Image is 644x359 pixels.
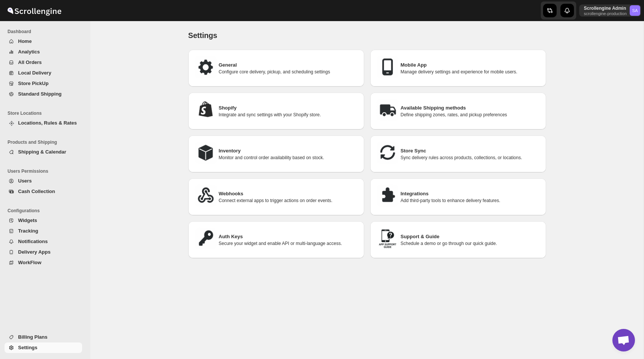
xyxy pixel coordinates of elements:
[18,189,55,194] span: Cash Collection
[5,257,82,268] button: WorkFlow
[401,155,540,161] p: Sync delivery rules across products, collections, or locations.
[612,329,635,351] div: Open chat
[18,334,47,340] span: Billing Plans
[5,332,82,342] button: Billing Plans
[401,147,540,155] h3: Store Sync
[8,139,85,145] span: Products and Shipping
[18,345,37,350] span: Settings
[219,147,358,155] h3: Inventory
[219,198,358,204] p: Connect external apps to trigger actions on order events.
[18,38,32,44] span: Home
[18,149,66,155] span: Shipping & Calendar
[219,61,358,69] h3: General
[188,31,217,40] span: Settings
[194,56,217,78] img: General
[219,112,358,118] p: Integrate and sync settings with your Shopify store.
[5,226,82,236] button: Tracking
[401,198,540,204] p: Add third-party tools to enhance delivery features.
[194,184,217,207] img: Webhooks
[5,147,82,157] button: Shipping & Calendar
[376,56,399,78] img: Mobile App
[5,118,82,128] button: Locations, Rules & Rates
[376,184,399,207] img: Integrations
[219,190,358,198] h3: Webhooks
[5,57,82,68] button: All Orders
[18,260,41,265] span: WorkFlow
[376,99,399,121] img: Available Shipping methods
[219,69,358,75] p: Configure core delivery, pickup, and scheduling settings
[8,208,85,214] span: Configurations
[219,240,358,246] p: Secure your widget and enable API or multi-language access.
[401,190,540,198] h3: Integrations
[579,5,641,17] button: User menu
[219,233,358,240] h3: Auth Keys
[18,59,42,65] span: All Orders
[6,1,63,20] img: ScrollEngine
[18,178,32,184] span: Users
[401,233,540,240] h3: Support & Guide
[18,120,77,126] span: Locations, Rules & Rates
[5,47,82,57] button: Analytics
[194,227,217,250] img: Auth Keys
[584,11,627,16] p: scrollengine-production
[401,104,540,112] h3: Available Shipping methods
[584,5,627,11] p: Scrollengine Admin
[630,5,640,16] span: Scrollengine Admin
[219,155,358,161] p: Monitor and control order availability based on stock.
[8,110,85,116] span: Store Locations
[5,342,82,353] button: Settings
[376,227,399,250] img: Support & Guide
[5,176,82,186] button: Users
[194,141,217,164] img: Inventory
[18,81,49,86] span: Store PickUp
[401,240,540,246] p: Schedule a demo or go through our quick guide.
[18,70,51,76] span: Local Delivery
[18,49,40,55] span: Analytics
[8,29,85,35] span: Dashboard
[401,69,540,75] p: Manage delivery settings and experience for mobile users.
[18,91,62,97] span: Standard Shipping
[401,112,540,118] p: Define shipping zones, rates, and pickup preferences
[219,104,358,112] h3: Shopify
[5,247,82,257] button: Delivery Apps
[401,61,540,69] h3: Mobile App
[18,239,48,244] span: Notifications
[632,8,638,13] text: SA
[18,228,38,234] span: Tracking
[194,99,217,121] img: Shopify
[5,215,82,226] button: Widgets
[18,218,37,223] span: Widgets
[5,186,82,197] button: Cash Collection
[5,236,82,247] button: Notifications
[5,36,82,47] button: Home
[376,141,399,164] img: Store Sync
[8,168,85,174] span: Users Permissions
[18,249,50,255] span: Delivery Apps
